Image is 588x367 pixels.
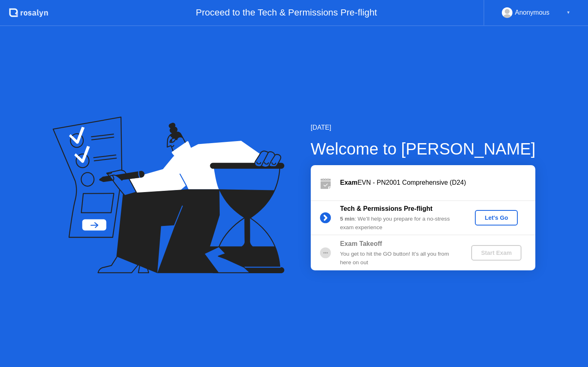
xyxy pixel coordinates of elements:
div: EVN - PN2001 Comprehensive (D24) [340,178,535,188]
div: You get to hit the GO button! It’s all you from here on out [340,250,458,267]
div: Anonymous [515,7,550,18]
div: [DATE] [311,123,536,133]
div: Start Exam [474,250,518,256]
div: Welcome to [PERSON_NAME] [311,137,536,161]
b: Tech & Permissions Pre-flight [340,205,432,212]
button: Let's Go [475,210,518,226]
b: Exam Takeoff [340,240,382,247]
div: ▼ [566,7,570,18]
b: Exam [340,179,358,186]
div: Let's Go [478,214,514,221]
div: : We’ll help you prepare for a no-stress exam experience [340,215,458,232]
b: 5 min [340,216,355,222]
button: Start Exam [471,245,521,261]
